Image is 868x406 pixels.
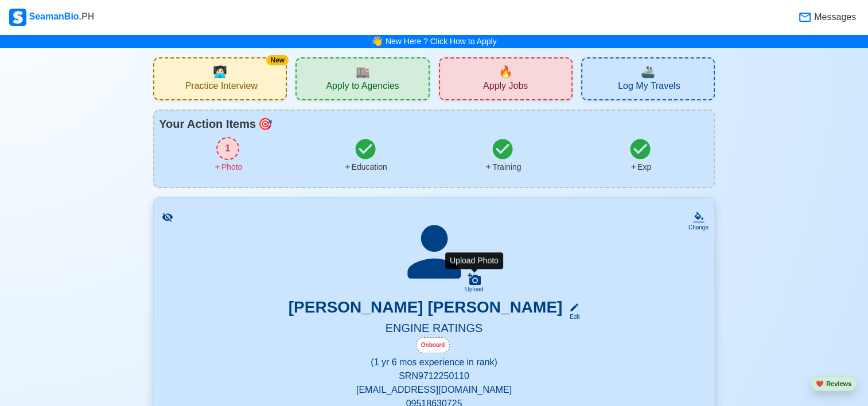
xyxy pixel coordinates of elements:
div: 1 [216,137,239,160]
a: New Here ? Click How to Apply [386,37,497,46]
h3: [PERSON_NAME] [PERSON_NAME] [289,298,563,321]
span: Messages [812,10,856,24]
span: agencies [355,63,369,80]
div: Training [484,161,521,173]
div: Onboard [416,337,450,353]
span: travel [641,63,655,80]
span: todo [258,115,273,132]
div: Upload Photo [445,252,503,269]
span: .PH [79,11,95,21]
span: new [499,63,513,80]
span: Practice Interview [185,80,258,95]
div: New [266,55,289,65]
span: bell [371,34,383,48]
div: SeamanBio [9,9,94,26]
span: Log My Travels [618,80,680,95]
span: Apply to Agencies [326,80,399,95]
span: Apply Jobs [483,80,528,95]
span: heart [816,380,824,387]
span: interview [213,63,227,80]
img: Logo [9,9,26,26]
div: Education [344,161,387,173]
div: Exp [629,161,651,173]
p: [EMAIL_ADDRESS][DOMAIN_NAME] [168,383,700,397]
p: (1 yr 6 mos experience in rank) [168,356,700,369]
div: Upload [465,286,484,293]
button: heartReviews [811,376,857,392]
h5: ENGINE RATINGS [168,321,700,337]
div: Photo [213,161,243,173]
div: Your Action Items [159,115,709,132]
p: SRN 9712250110 [168,369,700,383]
div: Change [688,223,709,232]
div: Edit [565,313,579,321]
